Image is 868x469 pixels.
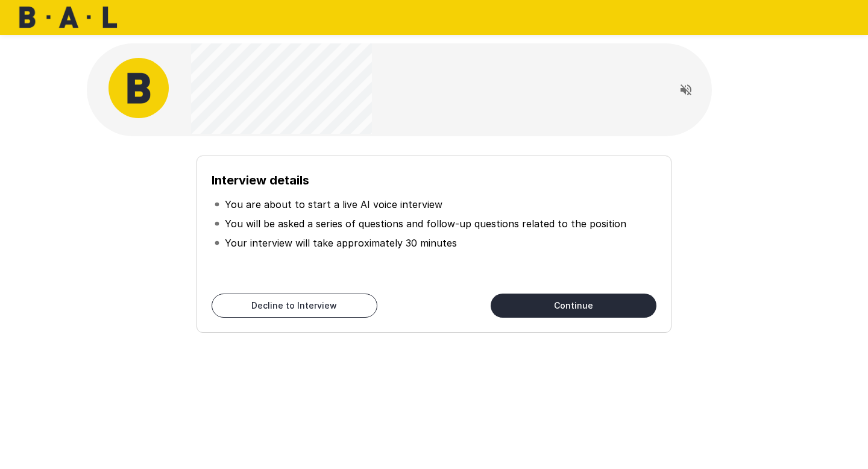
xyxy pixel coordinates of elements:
[674,78,698,102] button: Read questions aloud
[225,236,457,250] p: Your interview will take approximately 30 minutes
[225,197,442,212] p: You are about to start a live AI voice interview
[225,216,626,231] p: You will be asked a series of questions and follow-up questions related to the position
[212,173,309,187] b: Interview details
[108,58,169,118] img: bal_avatar.png
[212,294,377,318] button: Decline to Interview
[491,294,656,318] button: Continue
